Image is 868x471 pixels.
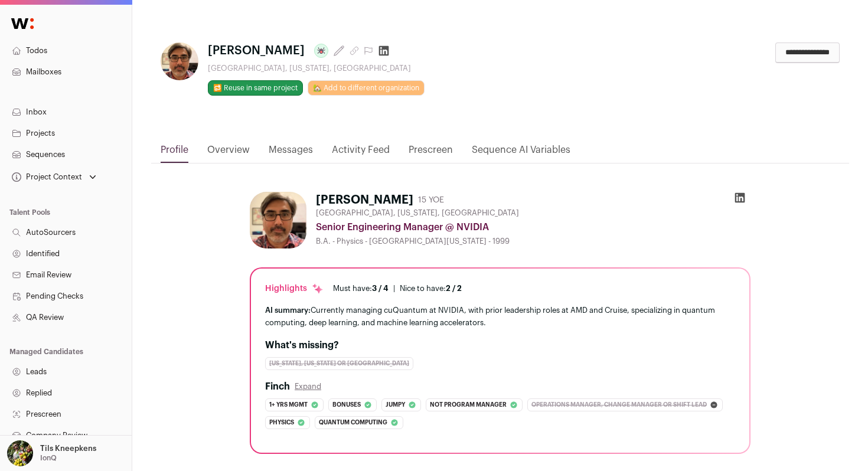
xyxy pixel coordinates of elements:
[308,80,425,96] a: 🏡 Add to different organization
[9,169,99,185] button: Open dropdown
[265,338,735,352] h2: What's missing?
[208,42,305,59] span: [PERSON_NAME]
[40,453,57,463] p: IonQ
[207,143,250,163] a: Overview
[250,192,306,248] img: c90d2537a7a3523b2a8fe881fe836edb5436a8ff7f9ce36e1425b5a6b4f34092
[265,304,735,329] div: Currently managing cuQuantum at NVIDIA, with prior leadership roles at AMD and Cruise, specializi...
[208,64,425,73] div: [GEOGRAPHIC_DATA], [US_STATE], [GEOGRAPHIC_DATA]
[265,380,290,394] h2: Finch
[333,284,389,293] div: Must have:
[40,444,96,453] p: Tils Kneepkens
[316,192,413,208] h1: [PERSON_NAME]
[409,143,453,163] a: Prescreen
[269,399,308,411] span: 1+ yrs mgmt
[5,440,99,466] button: Open dropdown
[472,143,570,163] a: Sequence AI Variables
[269,143,313,163] a: Messages
[446,284,462,292] span: 2 / 2
[372,284,389,292] span: 3 / 4
[161,143,188,163] a: Profile
[531,399,707,411] span: operations manager, change manager or shift lead
[295,382,321,391] button: Expand
[332,399,361,411] span: Bonuses
[386,399,405,411] span: Jumpy
[5,12,40,35] img: Wellfound
[208,80,303,96] button: 🔂 Reuse in same project
[418,194,444,206] div: 15 YOE
[265,357,413,370] div: [US_STATE], [US_STATE] or [GEOGRAPHIC_DATA]
[265,283,324,295] div: Highlights
[316,220,750,234] div: Senior Engineering Manager @ NVIDIA
[9,172,82,182] div: Project Context
[269,417,294,429] span: Physics
[265,306,311,314] span: AI summary:
[316,237,750,246] div: B.A. - Physics - [GEOGRAPHIC_DATA][US_STATE] - 1999
[316,208,519,218] span: [GEOGRAPHIC_DATA], [US_STATE], [GEOGRAPHIC_DATA]
[161,42,198,80] img: c90d2537a7a3523b2a8fe881fe836edb5436a8ff7f9ce36e1425b5a6b4f34092
[430,399,507,411] span: Not program manager
[319,417,387,429] span: Quantum computing
[400,284,462,293] div: Nice to have:
[332,143,390,163] a: Activity Feed
[333,284,462,293] ul: |
[7,440,33,466] img: 6689865-medium_jpg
